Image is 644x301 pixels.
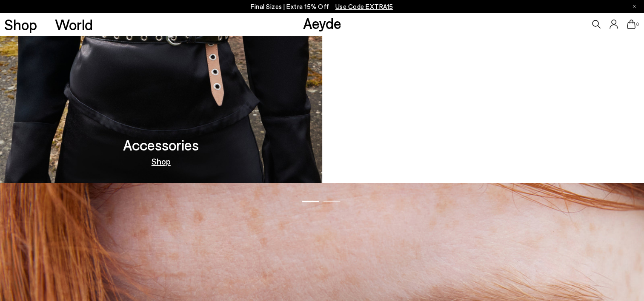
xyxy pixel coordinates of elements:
a: Out Now [467,157,500,165]
a: Shop [4,17,37,32]
span: Navigate to /collections/ss25-final-sizes [335,3,393,10]
a: Shop [152,157,171,165]
p: Final Sizes | Extra 15% Off [251,1,393,12]
a: 0 [627,20,635,29]
span: Go to slide 1 [302,201,319,202]
a: Aeyde [303,14,341,32]
h3: Moccasin Capsule [425,137,541,152]
h3: Accessories [123,137,199,152]
span: Go to slide 2 [323,201,340,202]
a: World [55,17,93,32]
span: 0 [635,22,640,27]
